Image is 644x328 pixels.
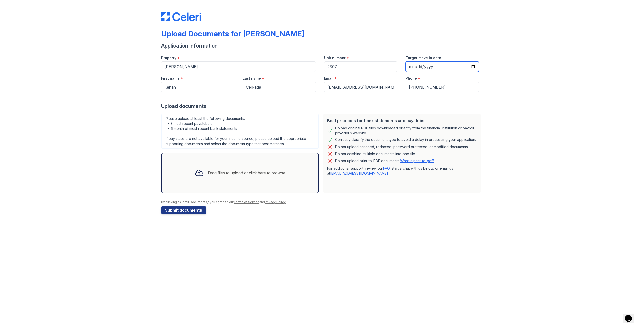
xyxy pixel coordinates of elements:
[327,166,477,176] p: For additional support, review our , start a chat with us below, or email us at
[400,159,434,163] a: What is print-to-pdf?
[324,76,333,81] label: Email
[327,118,477,124] div: Best practices for bank statements and paystubs
[161,76,180,81] label: First name
[335,158,434,163] p: Do not upload print-to-PDF documents.
[330,171,388,175] a: [EMAIL_ADDRESS][DOMAIN_NAME]
[335,137,476,143] div: Correctly classify the document type to avoid a delay in processing your application.
[623,308,639,323] iframe: chat widget
[265,200,286,204] a: Privacy Policy.
[161,114,319,149] div: Please upload at least the following documents: • 3 most recent paystubs or • 6 month of most rec...
[234,200,259,204] a: Terms of Service
[383,166,390,170] a: FAQ
[243,76,261,81] label: Last name
[208,170,285,176] div: Drag files to upload or click here to browse
[406,76,417,81] label: Phone
[161,42,483,49] div: Application information
[161,206,206,214] button: Submit documents
[406,55,441,60] label: Target move in date
[161,12,201,21] img: CE_Logo_Blue-a8612792a0a2168367f1c8372b55b34899dd931a85d93a1a3d3e32e68fde9ad4.png
[161,29,304,38] div: Upload Documents for [PERSON_NAME]
[161,200,483,204] div: By clicking "Submit Documents," you agree to our and
[335,151,416,157] div: Do not combine multiple documents into one file.
[335,126,477,136] div: Upload original PDF files downloaded directly from the financial institution or payroll provider’...
[161,55,176,60] label: Property
[161,103,483,110] div: Upload documents
[335,144,469,150] div: Do not upload scanned, redacted, password protected, or modified documents.
[324,55,346,60] label: Unit number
